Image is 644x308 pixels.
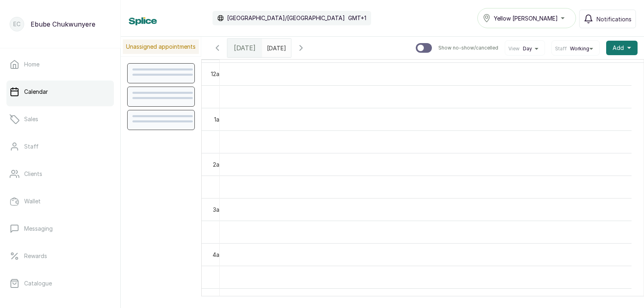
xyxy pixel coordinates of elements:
[209,70,225,78] div: 12am
[597,15,632,23] span: Notifications
[613,44,624,52] span: Add
[508,45,541,52] button: ViewDay
[523,45,532,52] span: Day
[6,163,114,185] a: Clients
[6,135,114,158] a: Staff
[24,197,41,205] p: Wallet
[123,39,199,54] p: Unassigned appointments
[6,53,114,76] a: Home
[555,45,567,52] span: Staff
[211,250,225,259] div: 4am
[24,225,53,233] p: Messaging
[6,108,114,130] a: Sales
[24,170,42,178] p: Clients
[24,143,39,151] p: Staff
[555,45,596,52] button: StaffWorking
[227,14,345,22] p: [GEOGRAPHIC_DATA]/[GEOGRAPHIC_DATA]
[24,279,52,287] p: Catalogue
[24,115,38,123] p: Sales
[6,245,114,267] a: Rewards
[211,296,225,304] div: 5am
[13,20,21,28] p: EC
[31,19,95,29] p: Ebube Chukwunyere
[6,81,114,103] a: Calendar
[211,205,225,214] div: 3am
[6,272,114,295] a: Catalogue
[213,115,225,124] div: 1am
[494,14,558,23] span: Yellow [PERSON_NAME]
[24,88,48,96] p: Calendar
[6,217,114,240] a: Messaging
[234,43,256,53] span: [DATE]
[570,45,589,52] span: Working
[579,10,636,28] button: Notifications
[606,41,638,55] button: Add
[24,252,47,260] p: Rewards
[227,39,262,57] div: [DATE]
[477,8,576,28] button: Yellow [PERSON_NAME]
[348,14,366,22] p: GMT+1
[6,190,114,213] a: Wallet
[508,45,520,52] span: View
[211,160,225,169] div: 2am
[438,45,498,51] p: Show no-show/cancelled
[24,60,39,68] p: Home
